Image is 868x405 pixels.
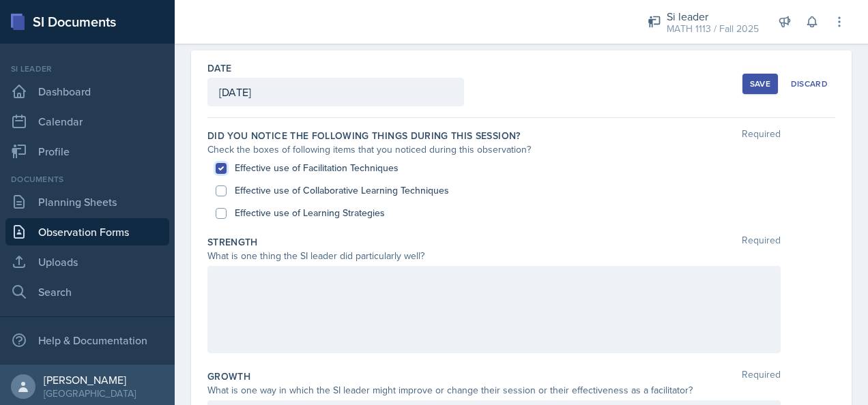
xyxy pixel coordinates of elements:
[5,248,169,275] a: Uploads
[5,173,169,185] div: Documents
[207,142,781,157] div: Check the boxes of following items that you noticed during this observation?
[742,235,781,249] span: Required
[742,370,781,383] span: Required
[44,387,136,400] div: [GEOGRAPHIC_DATA]
[5,138,169,165] a: Profile
[235,206,385,220] label: Effective use of Learning Strategies
[742,129,781,142] span: Required
[5,108,169,135] a: Calendar
[5,327,169,354] div: Help & Documentation
[791,78,828,89] div: Discard
[667,22,759,36] div: MATH 1113 / Fall 2025
[5,218,169,245] a: Observation Forms
[207,370,250,383] label: Growth
[667,8,759,25] div: Si leader
[5,78,169,105] a: Dashboard
[207,383,781,397] div: What is one way in which the SI leader might improve or change their session or their effectivene...
[5,63,169,75] div: Si leader
[5,188,169,215] a: Planning Sheets
[235,161,399,175] label: Effective use of Facilitation Techniques
[207,249,781,263] div: What is one thing the SI leader did particularly well?
[207,235,258,249] label: Strength
[44,373,136,387] div: [PERSON_NAME]
[742,74,778,94] button: Save
[750,78,770,89] div: Save
[5,278,169,305] a: Search
[235,183,449,198] label: Effective use of Collaborative Learning Techniques
[783,74,835,94] button: Discard
[207,61,231,75] label: Date
[207,129,521,142] label: Did you notice the following things during this session?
